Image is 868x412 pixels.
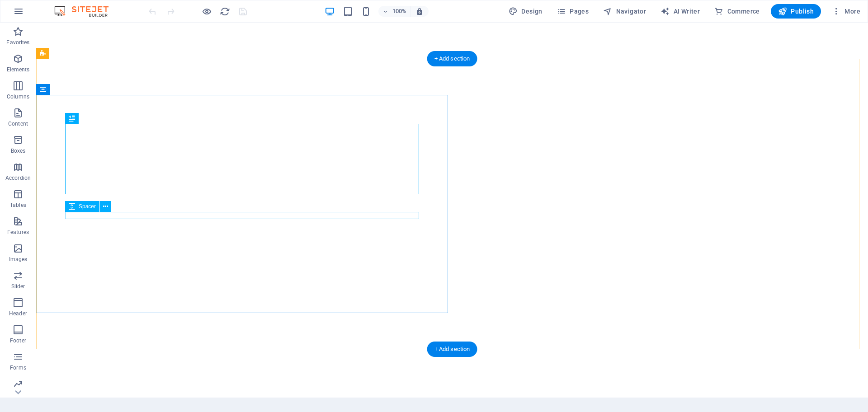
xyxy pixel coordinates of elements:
button: Design [505,4,546,19]
p: Images [9,256,28,263]
button: Commerce [711,4,764,19]
p: Elements [7,66,30,73]
p: Boxes [11,147,26,154]
button: Click here to leave preview mode and continue editing [201,6,212,17]
span: Spacer [79,204,96,209]
p: Slider [11,283,25,290]
p: Features [7,229,29,236]
i: Reload page [220,6,230,17]
span: Navigator [603,7,646,16]
span: Design [509,7,542,16]
span: Commerce [714,7,760,16]
span: Publish [778,7,814,16]
button: More [828,4,864,19]
p: Columns [7,93,29,100]
div: + Add section [427,51,477,66]
button: AI Writer [657,4,703,19]
button: reload [219,6,230,17]
div: Design (Ctrl+Alt+Y) [505,4,546,19]
i: On resize automatically adjust zoom level to fit chosen device. [415,7,424,15]
p: Accordion [5,174,31,182]
p: Forms [10,364,26,371]
p: Content [8,120,28,127]
p: Footer [10,337,26,344]
p: Header [9,310,27,317]
button: Pages [553,4,592,19]
p: Tables [10,201,26,209]
button: Publish [771,4,821,19]
button: Navigator [599,4,650,19]
h6: 100% [392,6,406,17]
span: AI Writer [660,7,700,16]
span: More [832,7,860,16]
span: Pages [557,7,589,16]
div: + Add section [427,342,477,357]
p: Favorites [6,39,29,46]
img: Editor Logo [52,6,120,17]
button: 100% [378,6,410,17]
